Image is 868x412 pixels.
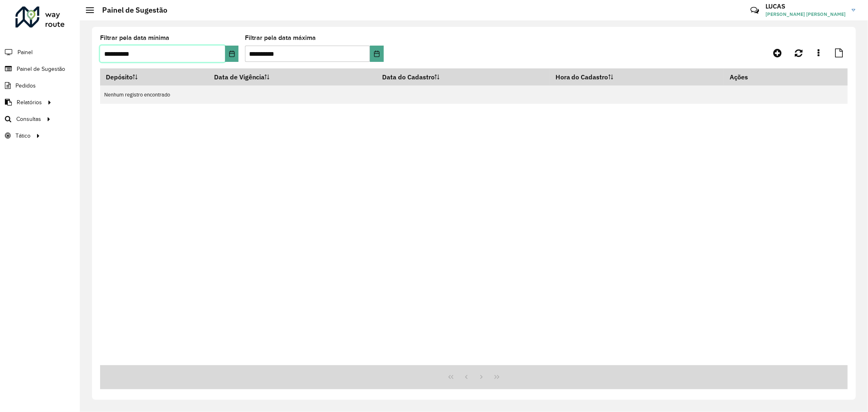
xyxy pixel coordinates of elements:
[100,68,208,85] th: Depósito
[94,6,167,15] h2: Painel de Sugestão
[724,68,773,85] th: Ações
[370,46,384,62] button: Choose Date
[100,85,848,104] td: Nenhum registro encontrado
[765,2,846,10] h3: LUCAS
[15,131,31,140] span: Tático
[550,68,724,85] th: Hora do Cadastro
[208,68,376,85] th: Data de Vigência
[17,98,42,107] span: Relatórios
[765,11,846,18] span: [PERSON_NAME] [PERSON_NAME]
[17,65,65,73] span: Painel de Sugestão
[16,115,41,123] span: Consultas
[376,68,550,85] th: Data do Cadastro
[746,2,763,19] a: Contato Rápido
[15,81,36,90] span: Pedidos
[100,33,169,43] label: Filtrar pela data mínima
[225,46,239,62] button: Choose Date
[17,48,33,57] span: Painel
[245,33,316,43] label: Filtrar pela data máxima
